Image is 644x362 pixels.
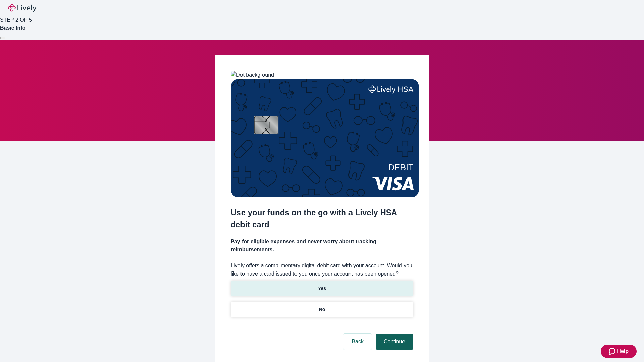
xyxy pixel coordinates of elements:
[617,347,629,355] span: Help
[376,334,413,350] button: Continue
[231,262,413,278] label: Lively offers a complimentary digital debit card with your account. Would you like to have a card...
[231,79,419,197] img: Debit card
[8,4,36,12] img: Lively
[231,302,413,317] button: No
[231,238,413,254] h4: Pay for eligible expenses and never worry about tracking reimbursements.
[343,334,372,350] button: Back
[601,345,637,358] button: Zendesk support iconHelp
[231,206,413,231] h2: Use your funds on the go with a Lively HSA debit card
[231,71,274,79] img: Dot background
[318,285,326,292] p: Yes
[609,347,617,355] svg: Zendesk support icon
[231,281,413,296] button: Yes
[319,306,325,313] p: No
